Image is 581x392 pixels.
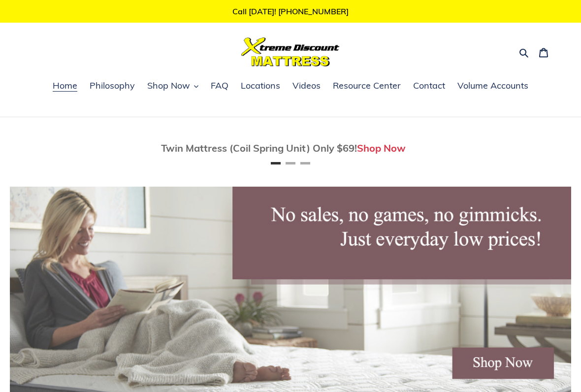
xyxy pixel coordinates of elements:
button: Page 1 [271,162,281,164]
a: Shop Now [357,142,406,154]
span: Philosophy [90,80,135,92]
span: Contact [413,80,445,92]
span: Home [53,80,77,92]
a: Videos [288,79,325,94]
span: Videos [292,80,321,92]
button: Page 3 [300,162,310,164]
a: Locations [236,79,285,94]
span: Volume Accounts [457,80,528,92]
a: Volume Accounts [452,79,533,94]
span: Shop Now [147,80,190,92]
a: Home [48,79,82,94]
span: FAQ [211,80,228,92]
span: Resource Center [333,80,401,92]
span: Twin Mattress (Coil Spring Unit) Only $69! [161,142,357,154]
span: Locations [241,80,280,92]
a: Resource Center [328,79,406,94]
button: Shop Now [142,79,203,94]
a: Philosophy [85,79,140,94]
img: Xtreme Discount Mattress [241,37,340,66]
a: Contact [408,79,450,94]
a: FAQ [206,79,233,94]
button: Page 2 [286,162,295,164]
